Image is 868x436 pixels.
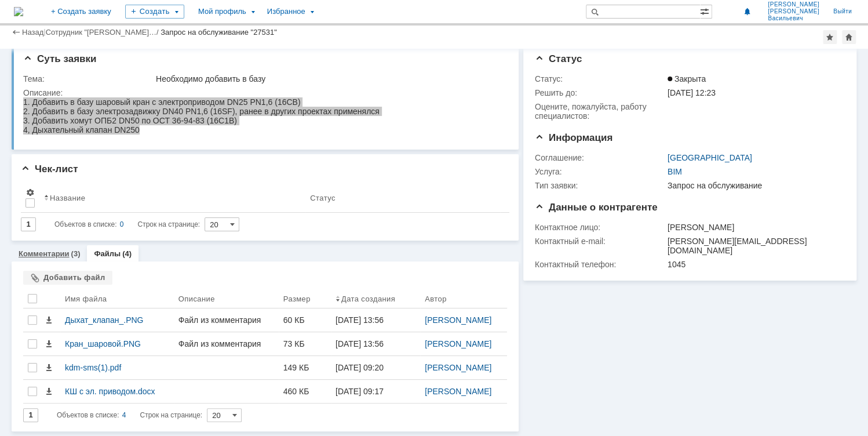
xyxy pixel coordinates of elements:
[335,387,384,396] div: [DATE] 09:17
[43,27,45,36] div: |
[335,339,384,348] div: [DATE] 13:56
[122,249,132,258] div: (4)
[305,183,500,213] th: Статус
[335,315,384,325] div: [DATE] 13:56
[178,295,215,303] div: Описание
[14,7,23,16] img: logo
[341,295,395,303] div: Дата создания
[668,74,706,83] span: Закрыта
[823,30,837,44] div: Добавить в избранное
[335,363,384,372] div: [DATE] 09:20
[535,153,665,162] div: Соглашение:
[54,220,116,228] span: Объектов в списке:
[23,88,504,97] div: Описание:
[768,15,819,22] span: Васильевич
[279,289,331,308] th: Размер
[668,237,840,255] div: [PERSON_NAME][EMAIL_ADDRESS][DOMAIN_NAME]
[535,88,665,97] div: Решить до:
[178,315,274,325] div: Файл из комментария
[39,183,305,213] th: Название
[178,339,274,348] div: Файл из комментария
[535,260,665,269] div: Контактный телефон:
[23,74,154,83] div: Тема:
[425,295,447,303] div: Автор
[44,339,53,348] span: Скачать файл
[65,339,169,348] div: Кран_шаровой.PNG
[420,289,507,308] th: Автор
[23,53,96,64] span: Суть заявки
[535,132,612,143] span: Информация
[14,7,23,16] a: Перейти на домашнюю страницу
[668,260,840,269] div: 1045
[57,408,202,422] i: Строк на странице:
[283,295,311,303] div: Размер
[768,8,819,15] span: [PERSON_NAME]
[57,411,119,419] span: Объектов в списке:
[535,53,582,64] span: Статус
[65,387,169,396] div: КШ с эл. приводом.docx
[425,315,491,325] a: [PERSON_NAME]
[283,339,326,348] div: 73 КБ
[65,315,169,325] div: Дыхат_клапан_.PNG
[425,387,491,396] a: [PERSON_NAME]
[425,339,491,348] a: [PERSON_NAME]
[535,102,665,121] div: Oцените, пожалуйста, работу специалистов:
[156,74,502,83] div: Необходимо добавить в базу
[122,408,126,422] div: 4
[535,202,658,213] span: Данные о контрагенте
[700,5,712,16] span: Расширенный поиск
[668,153,752,162] a: [GEOGRAPHIC_DATA]
[21,163,78,175] span: Чек-лист
[283,363,326,372] div: 149 КБ
[842,30,856,44] div: Сделать домашней страницей
[22,28,43,37] a: Назад
[46,28,161,37] div: /
[44,363,53,372] span: Скачать файл
[768,1,819,8] span: [PERSON_NAME]
[310,194,335,202] div: Статус
[120,217,124,231] div: 0
[25,188,35,197] span: Настройки
[19,249,70,258] a: Комментарии
[425,363,491,372] a: [PERSON_NAME]
[44,387,53,396] span: Скачать файл
[283,387,326,396] div: 460 КБ
[535,167,665,176] div: Услуга:
[668,223,840,232] div: [PERSON_NAME]
[535,223,665,232] div: Контактное лицо:
[46,28,156,37] a: Сотрудник "[PERSON_NAME]…
[54,217,200,231] i: Строк на странице:
[50,194,85,202] div: Название
[331,289,420,308] th: Дата создания
[65,295,107,303] div: Имя файла
[535,181,665,190] div: Тип заявки:
[283,315,326,325] div: 60 КБ
[125,5,184,19] div: Создать
[668,88,716,97] span: [DATE] 12:23
[535,74,665,83] div: Статус:
[60,289,174,308] th: Имя файла
[668,181,840,190] div: Запрос на обслуживание
[71,249,81,258] div: (3)
[668,167,682,176] a: BIM
[65,363,169,372] div: kdm-sms(1).pdf
[161,28,277,37] div: Запрос на обслуживание "27531"
[535,237,665,246] div: Контактный e-mail:
[44,315,53,325] span: Скачать файл
[94,249,121,258] a: Файлы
